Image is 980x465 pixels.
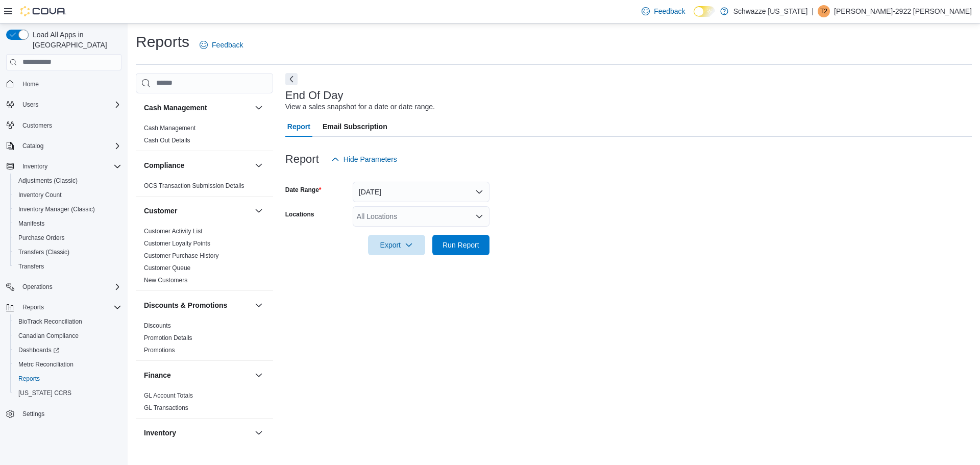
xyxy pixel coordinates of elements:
span: Manifests [18,219,44,228]
h3: Customer [144,206,177,216]
a: Promotion Details [144,334,192,341]
a: Metrc Reconciliation [14,358,78,371]
span: Run Report [443,240,479,250]
span: Canadian Compliance [14,330,121,342]
span: Manifests [14,217,121,230]
a: Cash Management [144,125,195,132]
button: Users [18,99,42,111]
button: Home [2,77,126,91]
button: Export [368,235,425,255]
a: Home [18,78,43,90]
button: Transfers (Classic) [10,245,126,259]
span: Home [22,80,39,88]
a: Inventory Manager (Classic) [14,203,99,215]
button: Discounts & Promotions [253,299,265,311]
div: View a sales snapshot for a date or date range. [285,102,435,112]
span: [US_STATE] CCRS [18,389,71,397]
a: Manifests [14,217,48,230]
a: Adjustments (Classic) [14,175,82,187]
button: Catalog [2,139,126,153]
a: GL Transactions [144,404,188,411]
span: Washington CCRS [14,387,121,399]
span: BioTrack Reconciliation [18,317,82,326]
button: Inventory [2,159,126,174]
a: Customer Purchase History [144,252,219,259]
span: Transfers (Classic) [14,246,121,258]
h3: Report [285,153,319,165]
span: Adjustments (Classic) [14,175,121,187]
p: | [812,5,814,17]
span: Settings [18,407,121,420]
button: Purchase Orders [10,231,126,245]
a: Promotions [144,347,175,354]
a: Discounts [144,322,171,329]
span: Adjustments (Classic) [18,177,78,185]
span: Inventory Manager (Classic) [14,203,121,215]
div: Customer [136,225,273,290]
button: Manifests [10,216,126,231]
span: Dark Mode [694,17,694,17]
div: Turner-2922 Ashby [818,5,830,17]
p: Schwazze [US_STATE] [733,5,808,17]
a: Customer Activity List [144,228,203,235]
nav: Complex example [6,72,121,448]
span: Cash Out Details [144,136,190,144]
p: [PERSON_NAME]-2922 [PERSON_NAME] [834,5,972,17]
button: Reports [10,372,126,386]
button: Operations [18,281,57,293]
button: Reports [2,300,126,314]
span: Feedback [654,6,685,16]
h3: Cash Management [144,103,207,113]
button: Users [2,97,126,112]
span: Email Subscription [323,116,387,137]
a: Cash Out Details [144,137,190,144]
label: Locations [285,210,314,218]
button: Discounts & Promotions [144,300,251,310]
a: Inventory Count [14,189,66,201]
span: Reports [22,303,44,311]
h3: End Of Day [285,89,344,102]
span: Operations [22,283,53,291]
h3: Compliance [144,160,184,170]
button: Inventory [18,160,52,173]
a: Dashboards [14,344,63,356]
a: Feedback [195,35,247,55]
span: Feedback [212,40,243,50]
button: [US_STATE] CCRS [10,386,126,400]
span: Transfers [18,262,44,271]
a: Reports [14,373,44,385]
h1: Reports [136,32,189,52]
button: [DATE] [353,182,489,202]
span: Customer Activity List [144,227,203,235]
span: Discounts [144,322,171,330]
button: Customers [2,118,126,133]
span: Canadian Compliance [18,332,79,340]
span: OCS Transaction Submission Details [144,182,244,190]
span: Export [374,235,419,255]
span: Promotion Details [144,334,192,342]
span: Home [18,78,121,90]
button: Inventory [253,427,265,439]
span: Reports [14,373,121,385]
span: Inventory Count [14,189,121,201]
span: Inventory [22,162,47,170]
span: Transfers [14,260,121,273]
a: [US_STATE] CCRS [14,387,76,399]
span: Promotions [144,346,175,354]
span: Report [287,116,310,137]
span: Settings [22,410,44,418]
span: Customers [18,119,121,132]
span: Customer Loyalty Points [144,239,210,248]
button: Canadian Compliance [10,329,126,343]
button: Open list of options [475,212,483,221]
span: T2 [820,5,827,17]
div: Discounts & Promotions [136,320,273,360]
span: Reports [18,301,121,313]
span: Inventory [18,160,121,173]
button: Settings [2,406,126,421]
span: Inventory Manager (Classic) [18,205,95,213]
span: Customer Purchase History [144,252,219,260]
button: Inventory [144,428,251,438]
button: Run Report [432,235,489,255]
span: Operations [18,281,121,293]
